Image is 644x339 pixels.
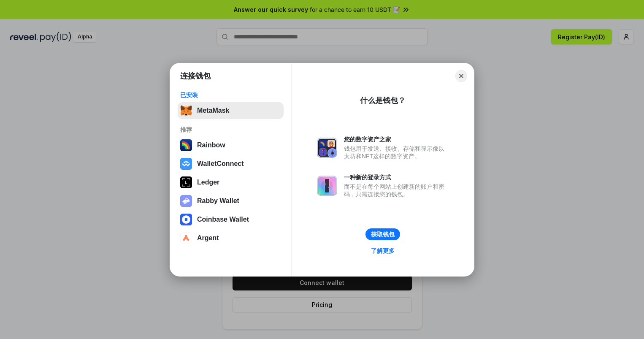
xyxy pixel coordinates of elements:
div: 什么是钱包？ [360,95,406,106]
div: Rabby Wallet [197,197,239,205]
div: 而不是在每个网站上创建新的账户和密码，只需连接您的钱包。 [344,183,449,198]
img: svg+xml,%3Csvg%20xmlns%3D%22http%3A%2F%2Fwww.w3.org%2F2000%2Fsvg%22%20fill%3D%22none%22%20viewBox... [180,195,192,207]
button: 获取钱包 [365,228,400,240]
div: Argent [197,234,219,242]
div: 了解更多 [371,247,395,255]
img: svg+xml,%3Csvg%20width%3D%2228%22%20height%3D%2228%22%20viewBox%3D%220%200%2028%2028%22%20fill%3D... [180,214,192,225]
div: 推荐 [180,126,281,133]
div: WalletConnect [197,160,244,168]
button: Argent [178,230,284,247]
button: Coinbase Wallet [178,211,284,228]
img: svg+xml,%3Csvg%20width%3D%22120%22%20height%3D%22120%22%20viewBox%3D%220%200%20120%20120%22%20fil... [180,139,192,151]
div: Ledger [197,179,219,186]
div: Rainbow [197,141,225,149]
div: 您的数字资产之家 [344,136,449,143]
div: 已安装 [180,91,281,99]
div: Coinbase Wallet [197,216,249,223]
button: Close [455,70,467,82]
img: svg+xml,%3Csvg%20width%3D%2228%22%20height%3D%2228%22%20viewBox%3D%220%200%2028%2028%22%20fill%3D... [180,232,192,244]
img: svg+xml,%3Csvg%20xmlns%3D%22http%3A%2F%2Fwww.w3.org%2F2000%2Fsvg%22%20fill%3D%22none%22%20viewBox... [317,138,337,158]
button: Rabby Wallet [178,193,284,209]
div: 一种新的登录方式 [344,174,449,181]
button: MetaMask [178,102,284,119]
img: svg+xml,%3Csvg%20xmlns%3D%22http%3A%2F%2Fwww.w3.org%2F2000%2Fsvg%22%20width%3D%2228%22%20height%3... [180,176,192,188]
div: MetaMask [197,107,229,114]
img: svg+xml,%3Csvg%20fill%3D%22none%22%20height%3D%2233%22%20viewBox%3D%220%200%2035%2033%22%20width%... [180,105,192,117]
button: Rainbow [178,137,284,154]
h1: 连接钱包 [180,71,211,81]
button: WalletConnect [178,155,284,172]
img: svg+xml,%3Csvg%20width%3D%2228%22%20height%3D%2228%22%20viewBox%3D%220%200%2028%2028%22%20fill%3D... [180,158,192,170]
a: 了解更多 [366,245,400,256]
button: Ledger [178,174,284,191]
img: svg+xml,%3Csvg%20xmlns%3D%22http%3A%2F%2Fwww.w3.org%2F2000%2Fsvg%22%20fill%3D%22none%22%20viewBox... [317,176,337,196]
div: 钱包用于发送、接收、存储和显示像以太坊和NFT这样的数字资产。 [344,145,449,160]
div: 获取钱包 [371,231,395,238]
